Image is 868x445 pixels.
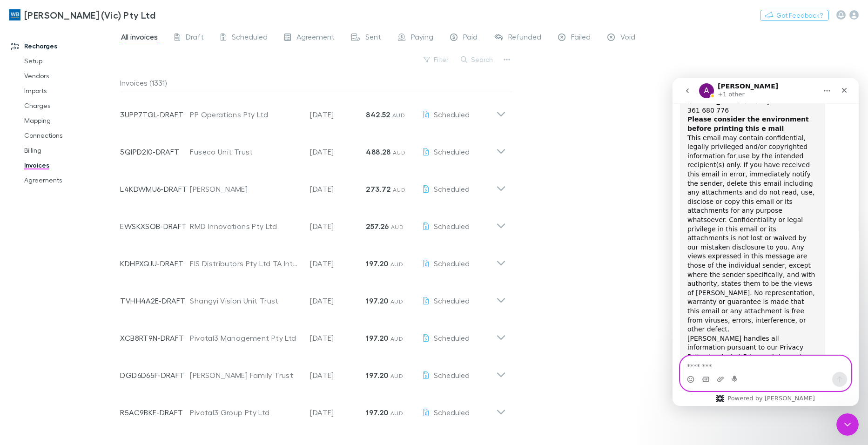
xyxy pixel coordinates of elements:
[434,408,470,417] span: Scheduled
[836,413,859,436] iframe: Intercom live chat
[190,221,301,232] div: RMD Innovations Pty Ltd
[15,143,125,158] a: Billing
[190,407,301,418] div: Pivotal3 Group Pty Ltd
[411,32,433,44] span: Paying
[434,222,470,230] span: Scheduled
[393,186,405,193] span: AUD
[620,32,635,44] span: Void
[120,109,190,120] p: 3UPP7TGL-DRAFT
[571,32,591,44] span: Failed
[390,410,403,417] span: AUD
[232,32,268,44] span: Scheduled
[190,109,301,120] div: PP Operations Pty Ltd
[120,407,190,418] p: R5AC9BKE-DRAFT
[366,296,388,305] strong: 197.20
[120,295,190,306] p: TVHH4A2E-DRAFT
[434,259,470,268] span: Scheduled
[2,39,125,54] a: Recharges
[434,371,470,379] span: Scheduled
[9,9,20,20] img: William Buck (Vic) Pty Ltd's Logo
[390,298,403,305] span: AUD
[113,316,513,353] div: XCB8RT9N-DRAFTPivotal3 Management Pty Ltd[DATE]197.20 AUDScheduled
[120,332,190,344] p: XCB8RT9N-DRAFT
[120,258,190,269] p: KDHPXQJU-DRAFT
[15,54,125,68] a: Setup
[434,184,470,193] span: Scheduled
[366,371,388,380] strong: 197.20
[120,183,190,195] p: L4KDWMU6-DRAFT
[366,184,390,194] strong: 273.72
[121,32,158,44] span: All invoices
[390,261,403,268] span: AUD
[190,332,301,344] div: Pivotal3 Management Pty Ltd
[366,408,388,417] strong: 197.20
[15,158,125,173] a: Invoices
[310,332,366,344] p: [DATE]
[393,149,405,156] span: AUD
[113,92,513,129] div: 3UPP7TGL-DRAFTPP Operations Pty Ltd[DATE]842.52 AUDScheduled
[390,372,403,379] span: AUD
[419,54,454,65] button: Filter
[310,221,366,232] p: [DATE]
[310,295,366,306] p: [DATE]
[15,68,125,83] a: Vendors
[434,333,470,342] span: Scheduled
[434,296,470,305] span: Scheduled
[120,370,190,381] p: DGD6D65F-DRAFT
[310,109,366,120] p: [DATE]
[190,146,301,157] div: Fuseco Unit Trust
[310,146,366,157] p: [DATE]
[673,78,859,406] iframe: Intercom live chat
[366,333,388,343] strong: 197.20
[190,258,301,269] div: FIS Distributors Pty Ltd TA IntaFloors [GEOGRAPHIC_DATA] ([GEOGRAPHIC_DATA])
[15,98,125,113] a: Charges
[366,259,388,268] strong: 197.20
[4,4,161,26] a: [PERSON_NAME] (Vic) Pty Ltd
[15,83,125,98] a: Imports
[15,113,125,128] a: Mapping
[310,370,366,381] p: [DATE]
[310,258,366,269] p: [DATE]
[190,183,301,195] div: [PERSON_NAME]
[392,112,405,119] span: AUD
[366,222,389,231] strong: 257.26
[190,370,301,381] div: [PERSON_NAME] Family Trust
[113,278,513,316] div: TVHH4A2E-DRAFTShangyi Vision Unit Trust[DATE]197.20 AUDScheduled
[456,54,498,65] button: Search
[113,353,513,390] div: DGD6D65F-DRAFT[PERSON_NAME] Family Trust[DATE]197.20 AUDScheduled
[390,335,403,342] span: AUD
[310,407,366,418] p: [DATE]
[15,173,125,188] a: Agreements
[434,147,470,156] span: Scheduled
[186,32,204,44] span: Draft
[113,167,513,204] div: L4KDWMU6-DRAFT[PERSON_NAME][DATE]273.72 AUDScheduled
[310,183,366,195] p: [DATE]
[760,10,829,21] button: Got Feedback?
[113,204,513,241] div: EWSKXSOB-DRAFTRMD Innovations Pty Ltd[DATE]257.26 AUDScheduled
[508,32,541,44] span: Refunded
[365,32,381,44] span: Sent
[113,390,513,427] div: R5AC9BKE-DRAFTPivotal3 Group Pty Ltd[DATE]197.20 AUDScheduled
[296,32,335,44] span: Agreement
[113,129,513,167] div: 5QIPD2I0-DRAFTFuseco Unit Trust[DATE]488.28 AUDScheduled
[391,223,404,230] span: AUD
[366,147,390,156] strong: 488.28
[120,221,190,232] p: EWSKXSOB-DRAFT
[120,146,190,157] p: 5QIPD2I0-DRAFT
[24,9,155,20] h3: [PERSON_NAME] (Vic) Pty Ltd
